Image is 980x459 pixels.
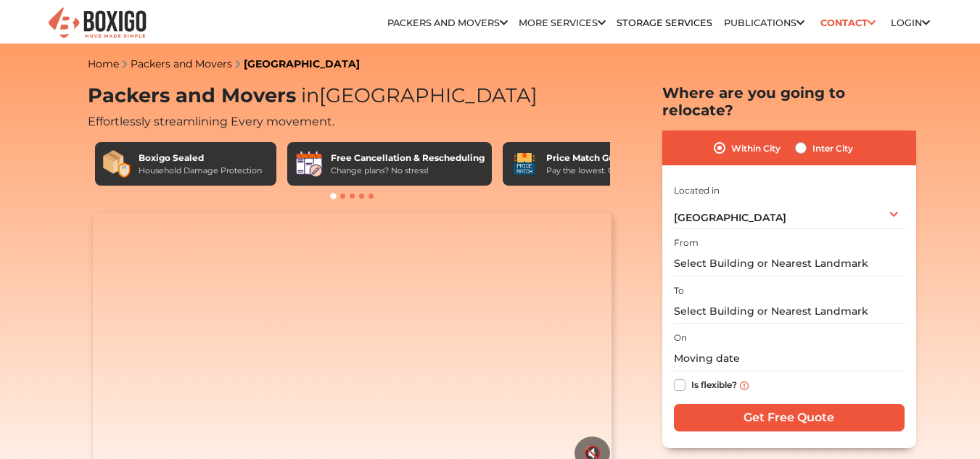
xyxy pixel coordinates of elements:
[296,83,538,107] span: [GEOGRAPHIC_DATA]
[102,149,131,178] img: Boxigo Sealed
[617,17,712,28] a: Storage Services
[295,149,324,178] img: Free Cancellation & Rescheduling
[139,152,262,165] div: Boxigo Sealed
[88,57,119,70] a: Home
[674,284,684,297] label: To
[740,381,749,390] img: info
[387,17,508,28] a: Packers and Movers
[510,149,539,178] img: Price Match Guarantee
[301,83,319,107] span: in
[546,152,656,165] div: Price Match Guarantee
[674,211,786,224] span: [GEOGRAPHIC_DATA]
[131,57,232,70] a: Packers and Movers
[46,6,148,41] img: Boxigo
[674,299,905,324] input: Select Building or Nearest Landmark
[674,331,687,344] label: On
[891,17,930,28] a: Login
[331,165,485,177] div: Change plans? No stress!
[674,236,699,249] label: From
[88,84,617,108] h1: Packers and Movers
[691,376,737,392] label: Is flexible?
[724,17,804,28] a: Publications
[815,12,880,34] a: Contact
[674,404,905,431] input: Get Free Quote
[674,346,905,371] input: Moving date
[674,251,905,276] input: Select Building or Nearest Landmark
[244,57,360,70] a: [GEOGRAPHIC_DATA]
[331,152,485,165] div: Free Cancellation & Rescheduling
[519,17,606,28] a: More services
[731,139,781,157] label: Within City
[88,115,334,128] span: Effortlessly streamlining Every movement.
[674,184,720,197] label: Located in
[812,139,853,157] label: Inter City
[139,165,262,177] div: Household Damage Protection
[546,165,656,177] div: Pay the lowest. Guaranteed!
[662,84,916,119] h2: Where are you going to relocate?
